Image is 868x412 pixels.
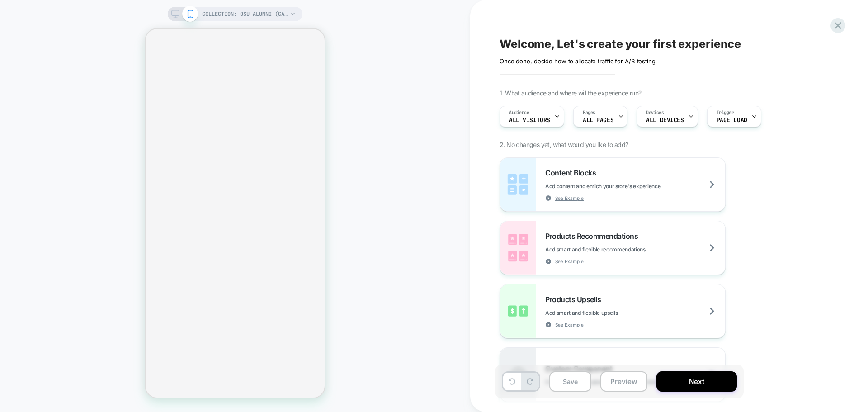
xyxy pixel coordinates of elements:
span: COLLECTION: OSU Alumni (Category) [202,7,288,21]
button: Preview [600,371,647,392]
span: ALL PAGES [583,117,613,123]
span: Add content and enrich your store's experience [545,183,706,189]
button: Next [656,371,737,392]
button: Save [549,371,591,392]
span: Audience [509,109,529,116]
span: Page Load [717,117,747,123]
span: All Visitors [509,117,550,123]
span: Add smart and flexible upsells [545,309,663,316]
span: Content Blocks [545,168,600,177]
span: Trigger [717,109,734,116]
span: Add smart and flexible recommendations [545,246,691,253]
span: Devices [646,109,664,116]
span: 2. No changes yet, what would you like to add? [500,141,628,148]
span: ALL DEVICES [646,117,684,123]
span: See Example [555,322,584,328]
span: Products Recommendations [545,232,642,241]
span: 1. What audience and where will the experience run? [500,89,641,97]
span: See Example [555,195,584,201]
span: Pages [583,109,595,116]
span: Products Upsells [545,295,605,304]
span: See Example [555,258,584,265]
span: Custom Component [545,364,617,373]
